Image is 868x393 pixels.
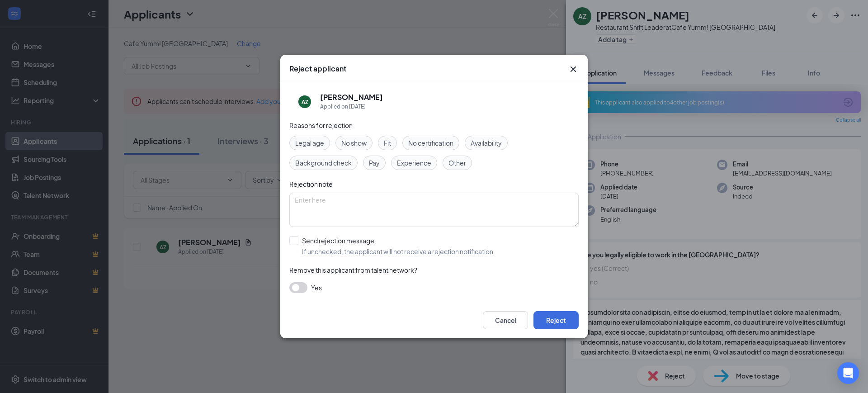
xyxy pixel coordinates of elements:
div: AZ [302,98,308,106]
span: Pay [369,158,380,168]
button: Close [568,64,579,75]
span: Legal age [295,138,324,148]
h3: Reject applicant [289,64,346,74]
span: Yes [311,282,322,293]
div: Open Intercom Messenger [837,362,859,384]
span: No show [341,138,367,148]
h5: [PERSON_NAME] [320,92,383,102]
span: No certification [408,138,453,148]
span: Availability [471,138,502,148]
svg: Cross [568,64,579,75]
span: Rejection note [289,180,333,188]
span: Experience [397,158,431,168]
button: Cancel [483,311,528,329]
span: Fit [384,138,391,148]
span: Background check [295,158,352,168]
span: Reasons for rejection [289,121,353,129]
span: Other [448,158,466,168]
div: Applied on [DATE] [320,102,383,111]
button: Reject [533,311,579,329]
span: Remove this applicant from talent network? [289,266,417,274]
